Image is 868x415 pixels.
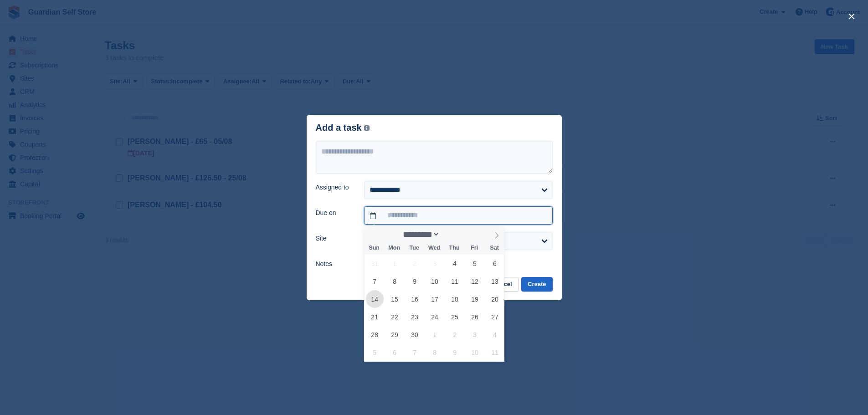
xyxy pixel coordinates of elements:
[486,290,503,308] span: September 20, 2025
[366,255,384,272] span: August 31, 2025
[386,272,404,290] span: September 8, 2025
[364,125,370,131] img: icon-info-grey-7440780725fd019a000dd9b08b2336e03edf1995a4989e88bcd33f0948082b44.svg
[426,272,444,290] span: September 10, 2025
[406,308,424,326] span: September 23, 2025
[316,123,370,133] div: Add a task
[446,308,464,326] span: September 25, 2025
[446,326,464,343] span: October 2, 2025
[446,290,464,308] span: September 18, 2025
[406,290,424,308] span: September 16, 2025
[466,326,484,343] span: October 3, 2025
[426,290,444,308] span: September 17, 2025
[426,308,444,326] span: September 24, 2025
[366,290,384,308] span: September 14, 2025
[366,272,384,290] span: September 7, 2025
[364,245,384,251] span: Sun
[486,272,503,290] span: September 13, 2025
[424,245,444,251] span: Wed
[404,245,424,251] span: Tue
[316,208,354,218] label: Due on
[486,308,503,326] span: September 27, 2025
[386,308,404,326] span: September 22, 2025
[366,308,384,326] span: September 21, 2025
[466,343,484,361] span: October 10, 2025
[400,230,440,239] select: Month
[844,9,859,24] button: close
[406,343,424,361] span: October 7, 2025
[386,326,404,343] span: September 29, 2025
[446,255,464,272] span: September 4, 2025
[366,343,384,361] span: October 5, 2025
[444,245,464,251] span: Thu
[426,326,444,343] span: October 1, 2025
[386,343,404,361] span: October 6, 2025
[486,255,503,272] span: September 6, 2025
[384,245,404,251] span: Mon
[316,234,354,243] label: Site
[386,255,404,272] span: September 1, 2025
[464,245,484,251] span: Fri
[446,272,464,290] span: September 11, 2025
[484,245,504,251] span: Sat
[446,343,464,361] span: October 9, 2025
[316,183,354,192] label: Assigned to
[406,272,424,290] span: September 9, 2025
[466,308,484,326] span: September 26, 2025
[366,326,384,343] span: September 28, 2025
[316,259,354,269] label: Notes
[466,290,484,308] span: September 19, 2025
[486,326,503,343] span: October 4, 2025
[426,255,444,272] span: September 3, 2025
[521,277,552,292] button: Create
[426,343,444,361] span: October 8, 2025
[466,255,484,272] span: September 5, 2025
[486,343,503,361] span: October 11, 2025
[440,230,468,239] input: Year
[386,290,404,308] span: September 15, 2025
[406,255,424,272] span: September 2, 2025
[406,326,424,343] span: September 30, 2025
[466,272,484,290] span: September 12, 2025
